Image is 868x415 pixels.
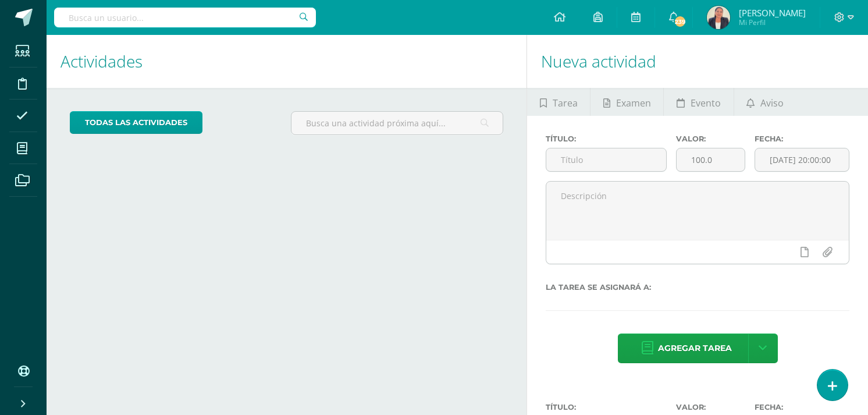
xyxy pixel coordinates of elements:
[546,283,849,292] label: La tarea se asignará a:
[658,334,732,363] span: Agregar tarea
[755,148,849,171] input: Fecha de entrega
[616,89,651,117] span: Examen
[546,148,666,171] input: Título
[590,88,663,116] a: Examen
[546,134,667,143] label: Título:
[734,88,796,116] a: Aviso
[755,134,849,143] label: Fecha:
[691,89,721,117] span: Evento
[676,134,745,143] label: Valor:
[739,17,806,27] span: Mi Perfil
[541,35,854,88] h1: Nueva actividad
[677,148,745,171] input: Puntos máximos
[291,112,503,134] input: Busca una actividad próxima aquí...
[527,88,590,116] a: Tarea
[755,403,849,412] label: Fecha:
[54,8,316,27] input: Busca un usuario...
[553,89,578,117] span: Tarea
[546,403,667,412] label: Título:
[70,111,202,134] a: todas las Actividades
[760,89,784,117] span: Aviso
[674,15,686,28] span: 239
[676,403,745,412] label: Valor:
[707,6,730,29] img: 6c06d2265dd2d99cafc82ba4f11193b5.png
[664,88,733,116] a: Evento
[61,35,513,88] h1: Actividades
[739,7,806,19] span: [PERSON_NAME]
